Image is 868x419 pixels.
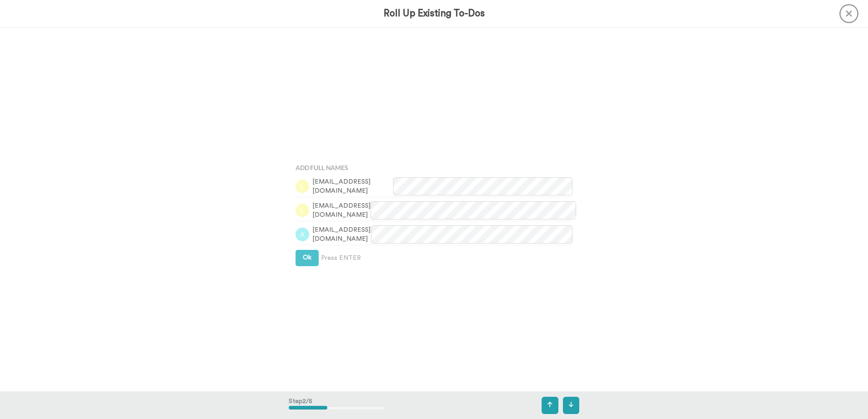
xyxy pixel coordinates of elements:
[303,254,311,261] span: Ok
[296,164,572,171] h4: Add Full Names
[312,201,370,219] span: [EMAIL_ADDRESS][DOMAIN_NAME]
[312,177,393,195] span: [EMAIL_ADDRESS][DOMAIN_NAME]
[384,8,485,19] h3: Roll Up Existing To-Dos
[296,228,309,241] img: a.png
[289,392,385,419] div: Step 2 / 5
[321,253,361,263] span: Press ENTER
[296,204,309,217] img: l.png
[312,225,371,244] span: [EMAIL_ADDRESS][DOMAIN_NAME]
[296,250,319,266] button: Ok
[296,180,309,193] img: l.png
